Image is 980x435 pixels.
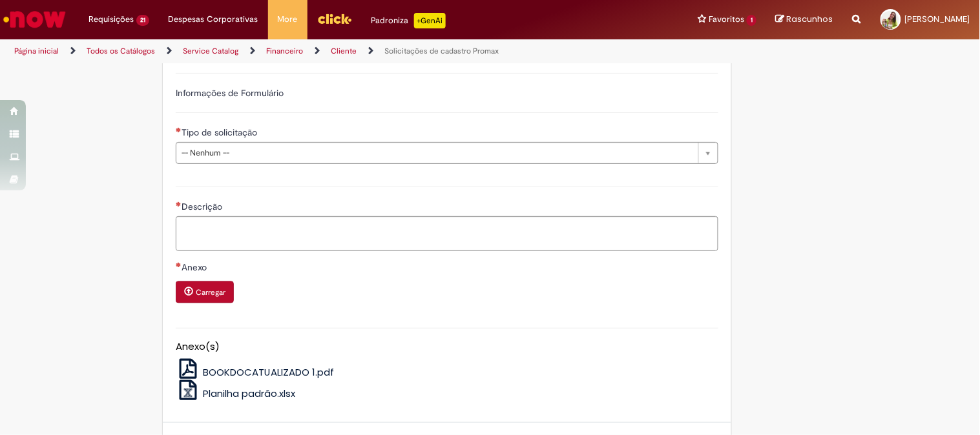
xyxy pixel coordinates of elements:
[317,9,352,28] img: click_logo_yellow_360x200.png
[183,46,238,56] a: Service Catalog
[776,14,833,26] a: Rascunhos
[182,143,692,163] span: -- Nenhum --
[176,281,234,303] button: Carregar anexo de Anexo Required
[203,365,334,379] span: BOOKDOCATUALIZADO 1.pdf
[331,46,357,56] a: Cliente
[384,46,499,56] a: Solicitações de cadastro Promax
[136,15,149,26] span: 21
[414,13,446,28] p: +GenAi
[182,201,225,212] span: Descrição
[709,13,744,26] span: Favoritos
[176,387,295,400] a: Planilha padrão.xlsx
[87,46,155,56] a: Todos os Catálogos
[14,46,59,56] a: Página inicial
[169,13,258,26] span: Despesas Corporativas
[905,14,970,25] span: [PERSON_NAME]
[176,127,182,132] span: Necessários
[182,126,260,138] span: Tipo de solicitação
[89,13,134,26] span: Requisições
[747,15,756,26] span: 1
[203,387,295,400] span: Planilha padrão.xlsx
[176,262,182,267] span: Necessários
[1,6,68,32] img: ServiceNow
[176,216,718,251] textarea: Descrição
[371,13,446,28] div: Padroniza
[787,13,833,25] span: Rascunhos
[182,261,209,273] span: Anexo
[176,341,718,352] h5: Anexo(s)
[10,39,643,63] ul: Trilhas de página
[278,13,298,26] span: More
[176,201,182,207] span: Necessários
[266,46,303,56] a: Financeiro
[176,365,334,379] a: BOOKDOCATUALIZADO 1.pdf
[196,288,225,298] small: Carregar
[176,87,284,99] label: Informações de Formulário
